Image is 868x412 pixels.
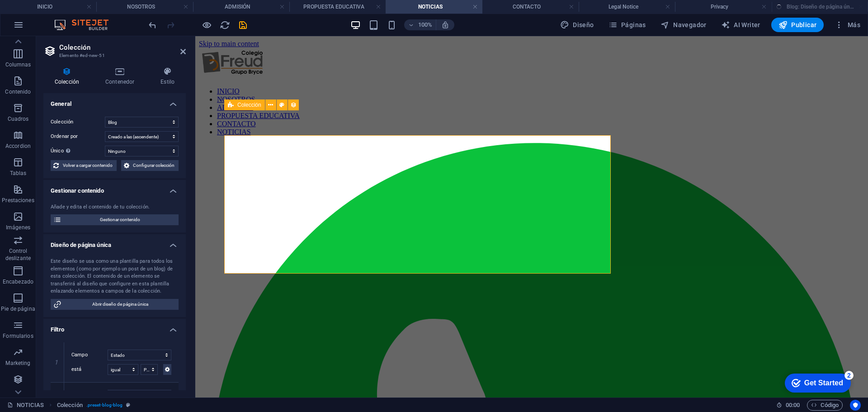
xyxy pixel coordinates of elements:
a: Skip to main content [4,4,64,11]
button: Volver a cargar contenido [51,160,117,171]
h4: CONTACTO [482,2,579,12]
h4: Gestionar contenido [43,180,186,196]
button: 100% [404,19,436,30]
button: Haz clic para salir del modo de previsualización y seguir editando [201,19,212,30]
button: reload [219,19,230,30]
p: Imágenes [6,224,30,231]
img: Editor Logo [52,19,120,30]
span: Abrir diseño de página única [64,299,176,310]
i: Deshacer: Insertar activos de preajuste (Ctrl+Z) [147,20,158,30]
label: Ordenar por [51,131,105,142]
h3: Elemento #ed-new-51 [59,52,168,60]
h4: ADMISIÓN [193,2,289,12]
i: Al redimensionar, ajustar el nivel de zoom automáticamente para ajustarse al dispositivo elegido. [441,21,449,29]
span: Configurar colección [132,160,176,171]
span: Navegador [660,20,707,29]
span: Páginas [609,20,646,29]
button: AI Writer [717,18,764,32]
label: está [71,364,108,375]
p: Prestaciones [2,197,34,204]
span: : [792,402,793,408]
label: Colección [51,117,105,128]
div: Diseño (Ctrl+Alt+Y) [557,18,598,32]
span: Más [835,20,860,29]
label: Único [51,146,105,156]
h4: Diseño de página única [43,234,186,251]
span: Volver a cargar contenido [61,160,114,171]
p: Marketing [5,360,30,367]
h4: Colección [43,67,94,86]
button: save [237,19,248,30]
h4: Contenedor [94,67,149,86]
nav: breadcrumb [57,400,131,411]
span: AI Writer [721,20,760,29]
span: . preset-blog-blog [86,400,123,411]
p: Accordion [5,142,31,150]
div: Get Started 2 items remaining, 60% complete [7,5,73,24]
p: Formularios [3,332,33,340]
div: Añade y edita el contenido de tu colección. [51,204,179,211]
button: Usercentrics [850,400,861,411]
h4: Privacy [675,2,771,12]
button: Abrir diseño de página única [51,299,179,310]
p: Columnas [5,61,31,68]
h2: Colección [59,43,186,52]
p: Cuadros [8,115,29,123]
button: Navegador [657,18,710,32]
h4: General [43,93,186,109]
div: 2 [67,2,76,11]
button: undo [147,19,158,30]
i: Guardar (Ctrl+S) [238,20,248,30]
p: Tablas [10,170,27,177]
span: Gestionar contenido [64,214,176,225]
p: Encabezado [3,278,33,285]
button: Más [831,18,864,32]
h4: Estilo [149,67,186,86]
span: Código [811,400,839,411]
div: Get Started [27,10,66,18]
span: Colección [237,102,261,108]
h4: PROPUESTA EDUCATIVA [289,2,386,12]
button: Configurar colección [121,160,179,171]
em: 1 [50,359,63,366]
button: Diseño [557,18,598,32]
button: Publicar [771,18,824,32]
button: Páginas [605,18,650,32]
span: Diseño [560,20,594,29]
span: Publicar [778,20,817,29]
i: Volver a cargar página [220,20,230,30]
h4: Filtro [43,319,186,335]
h4: Legal Notice [579,2,675,12]
h6: Tiempo de la sesión [776,400,800,411]
i: Este elemento es un preajuste personalizable [126,403,130,407]
span: Haz clic para seleccionar y doble clic para editar [57,400,83,411]
div: Este diseño se usa como una plantilla para todos los elementos (como por ejemplo un post de un bl... [51,258,179,295]
label: Campo [71,390,108,401]
button: Gestionar contenido [51,214,179,225]
span: 00 00 [786,400,800,411]
p: Pie de página [1,305,35,313]
p: Contenido [5,88,31,95]
h6: 100% [418,19,432,30]
h4: NOSOTROS [96,2,193,12]
a: Haz clic para cancelar la selección y doble clic para abrir páginas [7,400,44,411]
button: Código [807,400,843,411]
label: Campo [71,350,108,360]
h4: NOTICIAS [386,2,482,12]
